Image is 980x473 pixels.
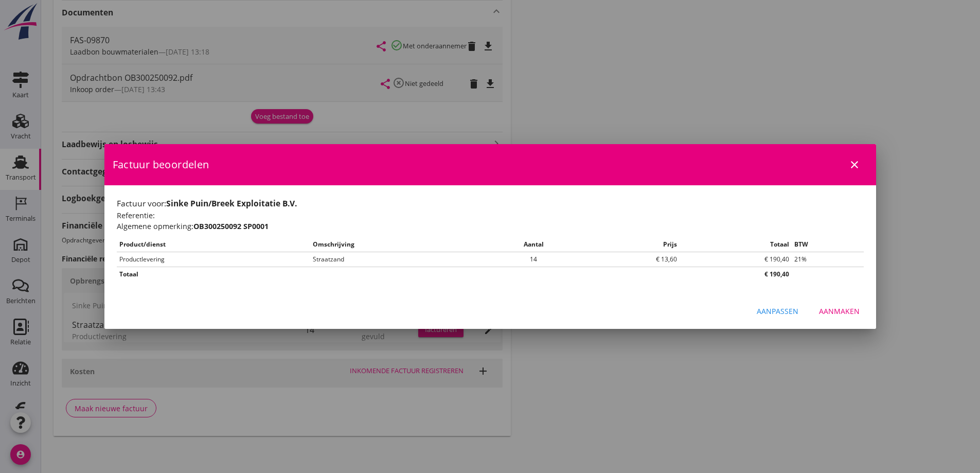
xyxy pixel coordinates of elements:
[749,302,807,321] button: Aanpassen
[117,237,310,252] th: Product/dienst
[117,210,864,232] h2: Referentie: Algemene opmerking:
[166,198,297,209] strong: Sinke Puin/Breek Exploitatie B.V.
[486,237,581,252] th: Aantal
[819,306,860,317] div: Aanmaken
[310,237,486,252] th: Omschrijving
[310,252,486,267] td: Straatzand
[848,159,861,171] i: close
[581,237,680,252] th: Prijs
[680,267,792,282] th: € 190,40
[811,302,868,321] button: Aanmaken
[193,221,269,231] strong: OB300250092 SP0001
[117,198,864,209] h1: Factuur voor:
[117,252,310,267] td: Productlevering
[680,237,792,252] th: Totaal
[117,267,680,282] th: Totaal
[680,252,792,267] td: € 190,40
[792,252,863,267] td: 21%
[486,252,581,267] td: 14
[757,306,798,317] div: Aanpassen
[792,237,863,252] th: BTW
[581,252,680,267] td: € 13,60
[104,144,876,185] div: Factuur beoordelen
